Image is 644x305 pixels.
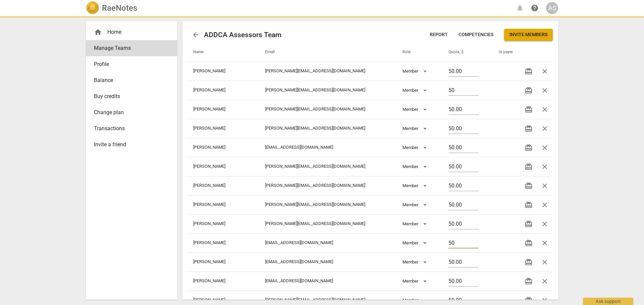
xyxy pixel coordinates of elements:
[260,119,397,138] td: [PERSON_NAME][EMAIL_ADDRESS][DOMAIN_NAME]
[509,31,547,38] span: Invite members
[188,157,260,176] td: [PERSON_NAME]
[94,125,164,133] span: Transactions
[453,29,499,41] button: Competencies
[541,105,549,113] span: close
[94,141,164,149] span: Invite a friend
[504,29,553,41] button: Invite members
[525,182,533,190] span: redeem
[521,140,537,156] button: Transfer credits
[260,195,397,214] td: [PERSON_NAME][EMAIL_ADDRESS][DOMAIN_NAME]
[521,216,537,232] button: Transfer credits
[541,144,549,152] span: close
[541,277,549,285] span: close
[541,258,549,266] span: close
[188,176,260,195] td: [PERSON_NAME]
[188,233,260,252] td: [PERSON_NAME]
[86,1,99,15] img: Logo
[102,3,137,13] h2: RaeNotes
[260,100,397,119] td: [PERSON_NAME][EMAIL_ADDRESS][DOMAIN_NAME]
[521,178,537,194] button: Transfer credits
[86,88,177,104] a: Buy credits
[459,31,493,38] span: Competencies
[525,86,533,94] span: redeem
[260,233,397,252] td: [EMAIL_ADDRESS][DOMAIN_NAME]
[188,195,260,214] td: [PERSON_NAME]
[541,296,549,304] span: close
[402,238,429,248] div: Member
[402,104,429,115] div: Member
[525,277,533,285] span: redeem
[541,86,549,94] span: close
[525,239,533,247] span: redeem
[430,31,448,38] span: Report
[192,31,200,39] span: arrow_back
[529,2,541,14] a: Help
[521,82,537,98] button: Transfer credits
[94,28,164,36] div: Home
[94,44,164,52] span: Manage Teams
[86,72,177,88] a: Balance
[86,104,177,121] a: Change plan
[525,220,533,228] span: redeem
[86,121,177,137] a: Transactions
[260,157,397,176] td: [PERSON_NAME][EMAIL_ADDRESS][DOMAIN_NAME]
[546,2,558,14] button: AS
[541,125,549,133] span: close
[525,105,533,113] span: redeem
[402,219,429,229] div: Member
[402,66,429,77] div: Member
[402,180,429,191] div: Member
[86,1,137,15] a: LogoRaeNotes
[541,220,549,228] span: close
[94,76,164,84] span: Balance
[402,257,429,268] div: Member
[525,67,533,75] span: redeem
[260,81,397,100] td: [PERSON_NAME][EMAIL_ADDRESS][DOMAIN_NAME]
[402,161,429,172] div: Member
[541,182,549,190] span: close
[521,159,537,175] button: Transfer credits
[188,100,260,119] td: [PERSON_NAME]
[521,63,537,79] button: Transfer credits
[86,137,177,153] a: Invite a friend
[402,85,429,96] div: Member
[260,252,397,272] td: [EMAIL_ADDRESS][DOMAIN_NAME]
[188,252,260,272] td: [PERSON_NAME]
[494,43,515,62] th: Is payer
[94,60,164,68] span: Profile
[86,24,177,40] div: Home
[541,201,549,209] span: close
[521,235,537,251] button: Transfer credits
[94,28,102,36] span: home
[260,62,397,81] td: [PERSON_NAME][EMAIL_ADDRESS][DOMAIN_NAME]
[188,119,260,138] td: [PERSON_NAME]
[86,56,177,72] a: Profile
[448,50,472,55] span: Quota, $
[188,272,260,291] td: [PERSON_NAME]
[525,258,533,266] span: redeem
[402,50,419,55] span: Role
[521,121,537,137] button: Transfer credits
[265,50,283,55] span: Email
[188,138,260,157] td: [PERSON_NAME]
[402,123,429,134] div: Member
[525,125,533,133] span: redeem
[521,254,537,270] button: Transfer credits
[260,272,397,291] td: [EMAIL_ADDRESS][DOMAIN_NAME]
[188,214,260,233] td: [PERSON_NAME]
[188,62,260,81] td: [PERSON_NAME]
[525,296,533,304] span: redeem
[521,197,537,213] button: Transfer credits
[86,40,177,56] a: Manage Teams
[94,108,164,117] span: Change plan
[260,214,397,233] td: [PERSON_NAME][EMAIL_ADDRESS][DOMAIN_NAME]
[521,273,537,289] button: Transfer credits
[541,67,549,75] span: close
[525,163,533,171] span: redeem
[525,201,533,209] span: redeem
[94,92,164,100] span: Buy credits
[260,138,397,157] td: [EMAIL_ADDRESS][DOMAIN_NAME]
[188,81,260,100] td: [PERSON_NAME]
[583,298,633,305] div: Ask support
